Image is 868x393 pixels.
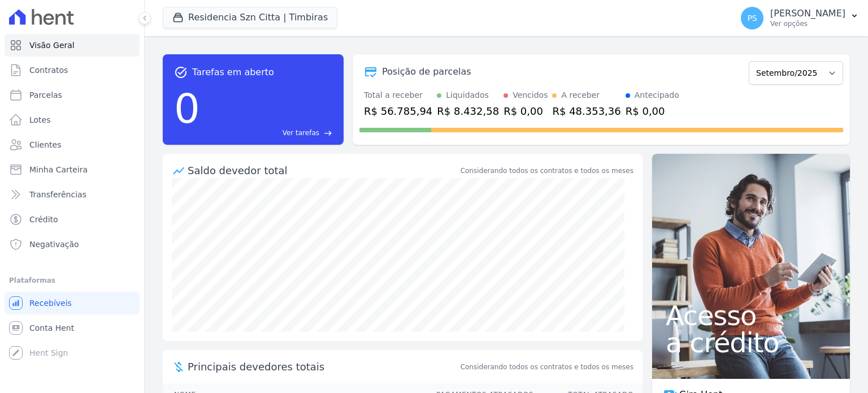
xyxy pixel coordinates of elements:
div: Antecipado [635,89,679,101]
span: east [324,129,332,137]
div: Plataformas [9,274,135,287]
span: task_alt [174,66,188,79]
button: Residencia Szn Citta | Timbiras [163,7,337,28]
div: R$ 56.785,94 [364,103,432,119]
div: R$ 0,00 [504,103,548,119]
span: a crédito [666,329,836,356]
span: Clientes [29,139,61,150]
span: PS [747,14,757,22]
a: Crédito [5,208,140,231]
span: Minha Carteira [29,164,88,175]
a: Visão Geral [5,34,140,57]
p: [PERSON_NAME] [770,8,845,19]
span: Acesso [666,302,836,329]
div: Posição de parcelas [382,65,471,79]
div: Total a receber [364,89,432,101]
span: Conta Hent [29,322,74,334]
span: Considerando todos os contratos e todos os meses [461,362,633,372]
div: Liquidados [446,89,489,101]
span: Contratos [29,64,68,76]
div: R$ 8.432,58 [437,103,499,119]
span: Crédito [29,214,58,225]
div: 0 [174,79,200,138]
div: R$ 48.353,36 [552,103,620,119]
div: Considerando todos os contratos e todos os meses [461,166,633,176]
span: Recebíveis [29,297,72,309]
a: Transferências [5,183,140,206]
span: Lotes [29,114,51,126]
a: Lotes [5,109,140,131]
span: Ver tarefas [283,128,319,138]
div: Saldo devedor total [188,163,458,178]
div: Vencidos [513,89,548,101]
span: Transferências [29,189,86,200]
a: Negativação [5,233,140,256]
a: Minha Carteira [5,158,140,181]
div: A receber [561,89,600,101]
button: PS [PERSON_NAME] Ver opções [732,2,868,34]
a: Ver tarefas east [205,128,332,138]
div: R$ 0,00 [626,103,679,119]
span: Parcelas [29,89,62,101]
span: Tarefas em aberto [192,66,274,79]
a: Parcelas [5,84,140,106]
span: Principais devedores totais [188,359,458,374]
a: Recebíveis [5,292,140,314]
a: Clientes [5,133,140,156]
a: Contratos [5,59,140,81]
span: Visão Geral [29,40,75,51]
span: Negativação [29,239,79,250]
a: Conta Hent [5,317,140,339]
p: Ver opções [770,19,845,28]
